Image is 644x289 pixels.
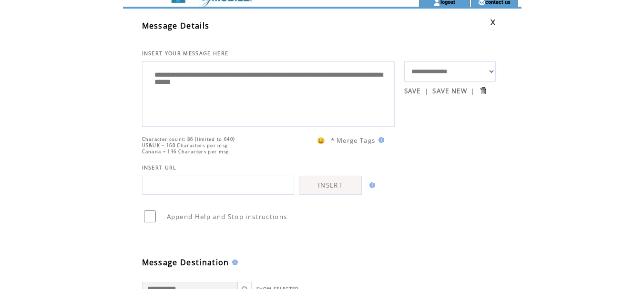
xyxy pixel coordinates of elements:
[142,142,228,149] span: US&UK = 160 Characters per msg
[404,87,421,95] a: SAVE
[432,87,467,95] a: SAVE NEW
[229,259,238,265] img: help.gif
[142,50,229,57] span: INSERT YOUR MESSAGE HERE
[142,136,235,142] span: Character count: 86 (limited to 640)
[471,87,475,95] span: |
[142,164,177,171] span: INSERT URL
[167,212,287,221] span: Append Help and Stop instructions
[331,136,376,145] span: * Merge Tags
[142,149,229,155] span: Canada = 136 Characters per msg
[142,257,229,268] span: Message Destination
[299,176,362,195] a: INSERT
[142,20,210,31] span: Message Details
[317,136,326,145] span: 😀
[479,86,488,95] input: Submit
[425,87,429,95] span: |
[376,137,384,143] img: help.gif
[367,182,375,188] img: help.gif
